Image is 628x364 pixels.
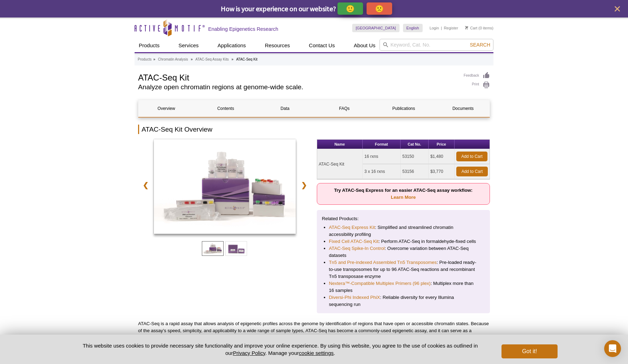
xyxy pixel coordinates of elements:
a: ATAC-Seq Spike-In Control [329,245,385,252]
h2: Enabling Epigenetics Research [208,26,278,32]
th: Price [429,140,455,149]
td: 53156 [401,164,429,179]
p: 🙂 [346,4,355,13]
button: cookie settings [299,350,334,356]
td: 3 x 16 rxns [363,164,401,179]
button: Search [468,42,492,48]
a: Data [257,100,313,117]
a: Chromatin Analysis [158,56,188,63]
a: Tn5 and Pre-indexed Assembled Tn5 Transposomes [329,259,437,266]
h1: ATAC-Seq Kit [138,72,457,82]
a: ATAC-Seq Express Kit [329,224,375,231]
td: ATAC-Seq Kit [317,149,363,179]
li: : Perform ATAC-Seq in formaldehyde-fixed cells [329,238,478,245]
li: : Simplified and streamlined chromatin accessibility profiling [329,224,478,238]
input: Keyword, Cat. No. [380,39,493,51]
p: 🙁 [375,4,384,13]
a: Resources [261,39,294,52]
li: ATAC-Seq Kit [236,57,258,61]
span: How is your experience on our website? [221,4,336,13]
a: Cart [465,26,477,30]
a: Learn More [391,195,416,200]
a: ATAC-Seq Kit [154,139,296,236]
a: FAQs [316,100,372,117]
img: ATAC-Seq Kit [154,139,296,234]
strong: Try ATAC-Seq Express for an easier ATAC-Seq assay workflow: [334,188,472,200]
td: 16 rxns [363,149,401,164]
li: » [153,57,155,61]
h2: Analyze open chromatin regions at genome-wide scale. [138,84,457,90]
a: Add to Cart [456,152,487,161]
a: Overview [138,100,194,117]
li: : Pre-loaded ready-to-use transposomes for up to 96 ATAC-Seq reactions and recombinant Tn5 transp... [329,259,478,280]
a: Contents [198,100,253,117]
a: Fixed Cell ATAC-Seq Kit [329,238,379,245]
img: Your Cart [465,26,468,29]
button: close [613,5,622,13]
a: Services [174,39,203,52]
a: ATAC-Seq Assay Kits [196,56,229,63]
a: Feedback [464,72,490,79]
li: » [232,57,234,61]
p: Related Products: [322,215,485,222]
li: : Reliable diversity for every Illumina sequencing run [329,294,478,308]
li: » [191,57,193,61]
th: Cat No. [401,140,429,149]
li: | [441,24,442,32]
a: Print [464,81,490,89]
th: Format [363,140,401,149]
a: Nextera™-Compatible Multiplex Primers (96 plex) [329,280,431,287]
h2: ATAC-Seq Kit Overview [138,125,490,134]
th: Name [317,140,363,149]
a: Documents [435,100,491,117]
a: English [403,24,423,32]
p: This website uses cookies to provide necessary site functionality and improve your online experie... [70,342,490,357]
div: Open Intercom Messenger [604,340,621,357]
li: (0 items) [465,24,493,32]
a: Privacy Policy [233,350,265,356]
a: Products [138,56,151,63]
a: Publications [376,100,431,117]
a: Diversi-Phi Indexed PhiX [329,294,380,301]
a: Contact Us [305,39,339,52]
a: [GEOGRAPHIC_DATA] [352,24,400,32]
button: Got it! [501,344,558,358]
li: : Overcome variation between ATAC-Seq datasets [329,245,478,259]
li: : Multiplex more than 16 samples [329,280,478,294]
a: Products [135,39,164,52]
span: Search [470,42,490,48]
a: Login [430,26,439,30]
a: ❯ [296,177,312,193]
a: About Us [350,39,380,52]
a: ❮ [138,177,153,193]
p: ATAC-Seq is a rapid assay that allows analysis of epigenetic profiles across the genome by identi... [138,320,490,341]
a: Applications [213,39,250,52]
a: Register [444,26,458,30]
td: $3,770 [429,164,455,179]
a: Add to Cart [456,167,488,176]
td: 53150 [401,149,429,164]
td: $1,480 [429,149,455,164]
